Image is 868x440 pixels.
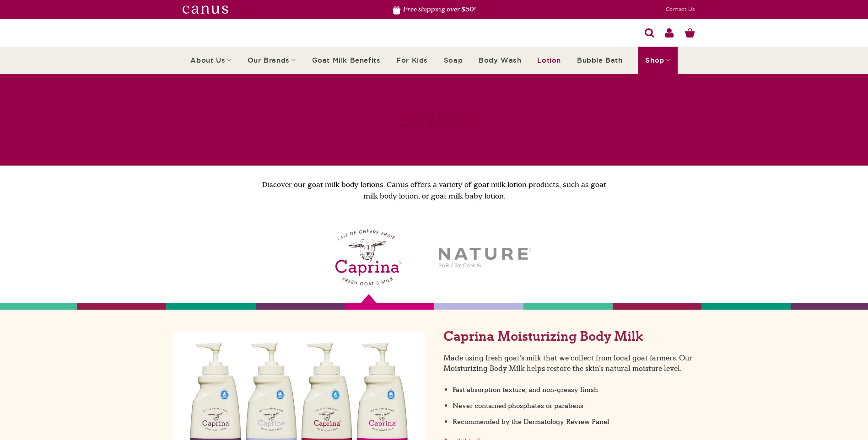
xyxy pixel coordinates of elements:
li: Recommended by the Dermatology Review Panel [453,416,695,428]
li: Never contained phosphates or parabens [453,400,695,412]
h2: Caprina Moisturizing Body Milk [443,328,695,346]
a: Lotion [537,48,561,73]
a: Goat Milk Benefits [312,48,381,73]
a: Body Wash [479,48,521,73]
img: canutswhite.svg [183,5,228,13]
h4: Discover our goat milk body lotions. Canus offers a variety of goat milk lotion products, such as... [261,179,607,202]
a: Soap [444,48,463,73]
a: For Kids [396,48,428,73]
a: Search [645,24,655,42]
li: Free shipping over $50! [393,4,475,16]
a: Our Brands [248,47,296,74]
a: About Us [190,47,232,74]
a: Shop [638,47,677,74]
p: Made using fresh goat’s milk that we collect from local goat farmers. Our Moisturizing Body Milk ... [443,353,695,374]
a: Bubble Bath [577,48,623,73]
li: Fast absorption texture, and non-greasy finish [453,384,695,396]
a: Contact Us [666,3,695,16]
h1: LOTION [398,109,470,130]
